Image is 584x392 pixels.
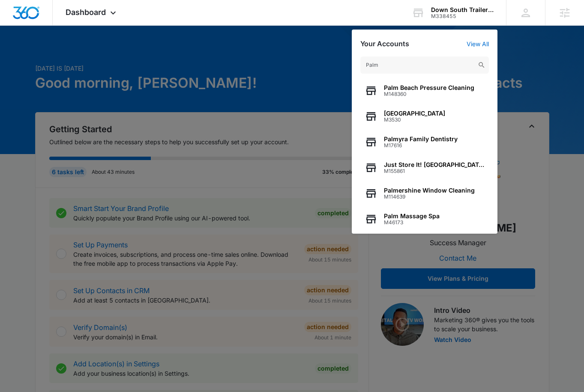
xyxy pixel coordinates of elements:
[360,78,489,104] button: Palm Beach Pressure CleaningM148360
[360,155,489,181] button: Just Store It! [GEOGRAPHIC_DATA]M155861
[384,194,475,200] span: M114639
[22,22,94,29] div: Domain: [DOMAIN_NAME]
[23,50,30,56] img: tab_domain_overview_orange.svg
[467,40,489,48] a: View All
[14,14,21,21] img: logo_orange.svg
[360,181,489,206] button: Palmershine Window CleaningM114639
[384,187,475,194] span: Palmershine Window Cleaning
[95,50,144,56] div: Keywords by Traffic
[384,117,445,123] span: M3530
[360,104,489,129] button: [GEOGRAPHIC_DATA]M3530
[24,14,42,21] div: v 4.0.25
[360,206,489,232] button: Palm Massage SpaM46173
[384,161,485,168] span: Just Store It! [GEOGRAPHIC_DATA]
[384,213,440,220] span: Palm Massage Spa
[384,220,440,226] span: M46173
[14,22,21,29] img: website_grey.svg
[384,110,445,117] span: [GEOGRAPHIC_DATA]
[66,8,106,17] span: Dashboard
[384,143,458,148] span: M17616
[431,6,494,13] div: account name
[384,136,458,143] span: Palmyra Family Dentistry
[384,168,485,174] span: M155861
[360,129,489,155] button: Palmyra Family DentistryM17616
[431,13,494,19] div: account id
[384,91,474,97] span: M148360
[85,50,92,56] img: tab_keywords_by_traffic_grey.svg
[384,84,474,91] span: Palm Beach Pressure Cleaning
[360,56,489,74] input: Search Accounts
[360,40,409,48] h2: Your Accounts
[33,50,77,56] div: Domain Overview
